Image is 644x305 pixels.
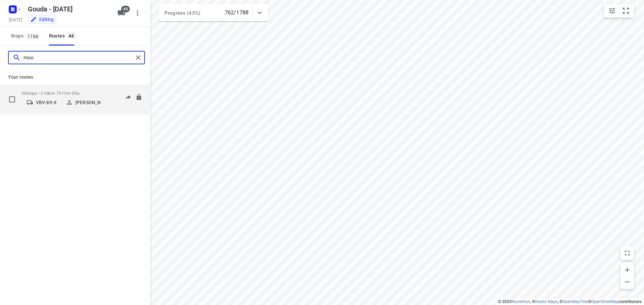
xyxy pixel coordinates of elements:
[67,32,76,39] span: 44
[21,91,103,96] p: 35 stops • 216km • 7h11m • 85u
[30,16,54,23] div: You are currently in edit mode.
[75,100,100,105] p: [PERSON_NAME]
[121,6,130,12] span: 44
[63,97,103,108] button: [PERSON_NAME]
[512,299,530,304] a: Routetitan
[225,9,249,17] p: 762/1788
[21,97,62,108] button: VBV-89-X
[131,6,144,20] button: More
[36,100,57,105] p: VBV-89-X
[498,299,641,304] li: © 2025 , © , © © contributors
[25,4,112,14] h5: Rename
[562,299,588,304] a: OpenMapTiles
[115,6,128,20] button: 44
[121,91,135,104] button: Send to driver
[136,94,142,101] button: Lock route
[604,4,634,17] div: small contained button group
[49,32,78,40] div: Routes
[6,16,25,23] h5: Project date
[164,10,200,16] span: Progress (43%)
[5,93,19,106] span: Select
[159,4,268,21] div: Progress (43%)762/1788
[23,53,133,63] input: Search routes
[535,299,558,304] a: Stadia Maps
[25,33,40,40] span: 1788
[8,74,142,81] p: Your routes
[605,4,619,17] button: Map settings
[591,299,619,304] a: OpenStreetMap
[11,32,42,40] span: Stops
[619,4,633,17] button: Fit zoom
